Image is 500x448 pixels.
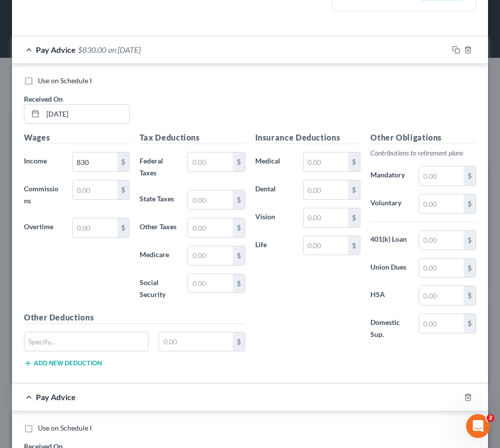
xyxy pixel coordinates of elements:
div: $ [233,218,245,237]
label: Domestic Sup. [365,313,414,343]
input: 0.00 [419,194,464,213]
label: Vision [250,208,299,228]
div: $ [117,152,129,171]
div: $ [233,332,245,351]
div: $ [464,286,476,305]
span: $830.00 [78,45,106,54]
h5: Wages [24,132,130,144]
label: Voluntary [365,194,414,214]
span: 2 [487,414,495,422]
label: Dental [250,180,299,200]
h5: Insurance Deductions [255,132,361,144]
h5: Other Deductions [24,311,245,324]
div: $ [464,314,476,333]
input: 0.00 [73,180,117,199]
input: 0.00 [188,218,232,237]
input: 0.00 [419,286,464,305]
div: $ [348,180,360,199]
input: Specify... [24,332,148,351]
span: Pay Advice [36,45,76,54]
label: State Taxes [135,190,183,210]
label: 401(k) Loan [365,230,414,250]
input: 0.00 [304,152,348,171]
input: 0.00 [419,259,464,278]
div: $ [117,218,129,237]
label: Commissions [19,180,67,210]
label: Medicare [135,246,183,266]
div: $ [348,236,360,255]
input: 0.00 [304,180,348,199]
h5: Tax Deductions [140,132,245,144]
div: $ [117,180,129,199]
input: 0.00 [188,152,232,171]
input: 0.00 [188,274,232,293]
div: $ [233,246,245,265]
label: HSA [365,286,414,305]
label: Union Dues [365,258,414,278]
label: Social Security [135,274,183,303]
div: $ [233,152,245,171]
span: Income [24,156,47,165]
div: $ [233,190,245,209]
input: 0.00 [304,208,348,227]
div: $ [464,194,476,213]
input: 0.00 [159,332,232,351]
input: 0.00 [419,314,464,333]
input: 0.00 [188,190,232,209]
div: $ [348,152,360,171]
input: 0.00 [73,152,117,171]
label: Life [250,236,299,256]
iframe: Intercom live chat [466,414,490,438]
button: Add new deduction [24,359,102,367]
span: Received On [24,95,63,103]
span: Use on Schedule I [38,424,92,432]
label: Medical [250,152,299,172]
div: $ [348,208,360,227]
input: 0.00 [188,246,232,265]
input: MM/DD/YYYY [43,105,129,124]
div: $ [464,166,476,185]
label: Federal Taxes [135,152,183,182]
input: 0.00 [73,218,117,237]
span: Pay Advice [36,392,76,402]
div: $ [464,259,476,278]
span: on [DATE] [108,45,141,54]
label: Other Taxes [135,218,183,238]
input: 0.00 [304,236,348,255]
label: Overtime [19,218,67,238]
label: Mandatory [365,166,414,186]
input: 0.00 [419,166,464,185]
p: Contributions to retirement plans [370,148,476,158]
div: $ [464,231,476,250]
span: Use on Schedule I [38,76,92,85]
div: $ [233,274,245,293]
input: 0.00 [419,231,464,250]
h5: Other Obligations [370,132,476,144]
